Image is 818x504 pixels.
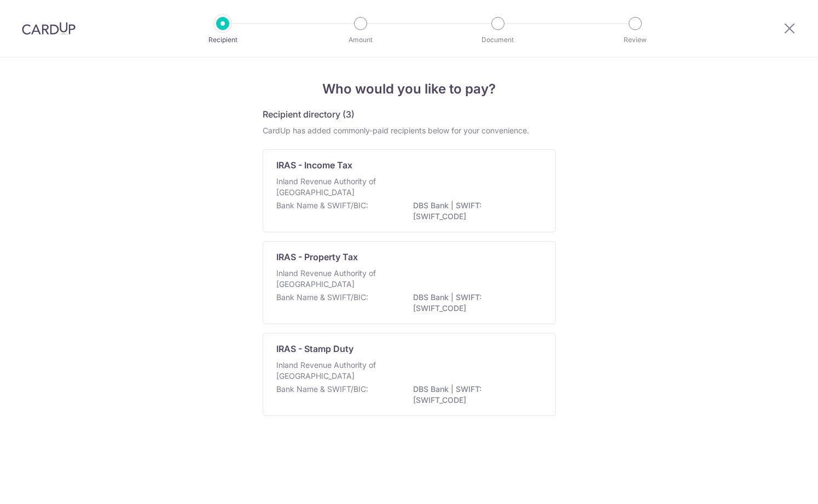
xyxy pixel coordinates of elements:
h5: Recipient directory (3) [263,108,355,121]
p: Inland Revenue Authority of [GEOGRAPHIC_DATA] [276,360,392,382]
p: IRAS - Property Tax [276,250,358,263]
p: DBS Bank | SWIFT: [SWIFT_CODE] [413,384,536,406]
iframe: Opens a widget where you can find more information [747,471,807,499]
img: CardUp [22,22,76,35]
p: Review [595,34,676,45]
p: DBS Bank | SWIFT: [SWIFT_CODE] [413,200,536,222]
h4: Who would you like to pay? [263,79,556,99]
p: IRAS - Income Tax [276,159,352,172]
p: Bank Name & SWIFT/BIC: [276,200,368,211]
p: Recipient [182,34,263,45]
p: Inland Revenue Authority of [GEOGRAPHIC_DATA] [276,268,392,290]
p: Bank Name & SWIFT/BIC: [276,384,368,395]
p: DBS Bank | SWIFT: [SWIFT_CODE] [413,292,536,314]
p: Amount [320,34,401,45]
div: CardUp has added commonly-paid recipients below for your convenience. [263,125,556,136]
p: Bank Name & SWIFT/BIC: [276,292,368,303]
p: Inland Revenue Authority of [GEOGRAPHIC_DATA] [276,176,392,198]
p: IRAS - Stamp Duty [276,342,353,355]
p: Document [457,34,538,45]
